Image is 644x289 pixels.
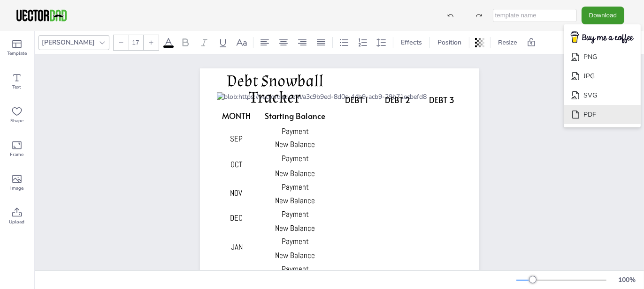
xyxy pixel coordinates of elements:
[282,264,309,274] span: Payment
[564,47,641,67] li: PNG
[436,38,463,47] span: Position
[282,209,309,219] span: Payment
[282,153,309,163] span: Payment
[493,9,577,22] input: template name
[275,223,315,233] span: New Balance
[222,110,251,121] span: MONTH
[564,24,641,128] ul: Download
[429,94,454,105] span: DEBT 3
[230,133,243,144] span: SEP
[565,29,640,47] img: buymecoffee.png
[275,195,315,206] span: New Balance
[494,35,521,50] button: Resize
[275,168,315,178] span: New Balance
[13,83,22,91] span: Text
[282,236,309,246] span: Payment
[230,159,242,170] span: OCT
[15,8,68,22] img: VectorDad-1.png
[564,105,641,124] li: PDF
[282,126,309,136] span: Payment
[275,139,315,149] span: New Balance
[230,188,242,198] span: NOV
[399,38,424,47] span: Effects
[564,67,641,86] li: JPG
[385,94,410,105] span: DEBT 2
[10,151,24,158] span: Frame
[10,117,23,125] span: Shape
[231,242,243,252] span: JAN
[275,250,315,260] span: New Balance
[582,7,624,24] button: Download
[10,185,23,192] span: Image
[9,218,25,226] span: Upload
[40,36,97,49] div: [PERSON_NAME]
[265,110,325,121] span: Starting Balance
[227,71,323,108] span: Debt Snowball Tracker
[564,86,641,105] li: SVG
[345,94,368,105] span: DEBT 1
[282,182,309,192] span: Payment
[230,213,243,223] span: DEC
[7,50,27,57] span: Template
[616,275,638,284] div: 100 %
